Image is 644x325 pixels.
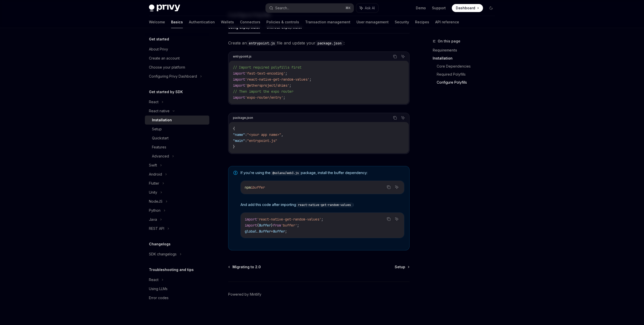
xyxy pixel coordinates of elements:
div: React [149,99,158,105]
a: Configure Polyfills [437,78,499,86]
div: Features [152,144,166,150]
span: npm [245,185,251,190]
span: Buffer [273,229,285,234]
span: import [233,71,245,76]
a: Basics [171,16,183,28]
span: // Then import the expo router [233,89,293,94]
span: { [257,223,259,228]
div: Search... [275,5,289,11]
a: Connectors [240,16,260,28]
span: And add this code after importing : [240,202,404,207]
span: Ask AI [365,6,375,11]
a: Features [145,143,209,152]
span: 'react-native-get-random-values' [257,217,321,222]
button: Ask AI [400,53,406,60]
span: , [281,132,283,137]
a: Powered by Mintlify [228,292,261,297]
div: package.json [233,115,253,121]
button: Ask AI [400,115,406,121]
span: } [271,223,273,228]
a: Setup [395,264,409,269]
span: ; [321,217,323,222]
div: Java [149,216,157,223]
span: i [251,185,253,190]
a: Policies & controls [266,16,299,28]
a: User management [356,16,389,28]
button: Search...⌘K [266,4,354,13]
img: dark logo [149,5,180,12]
a: About Privy [145,45,209,54]
a: Setup [145,125,209,134]
span: If you’re using the package, install the buffer dependency: [240,170,404,176]
button: Ask AI [393,216,400,222]
div: Setup [152,126,162,132]
h5: Troubleshooting and tips [149,267,194,273]
span: : [245,132,247,137]
code: entrypoint.js [247,40,277,46]
a: Choose your platform [145,63,209,72]
h5: Changelogs [149,241,171,247]
span: Buffer [259,229,271,234]
div: Error codes [149,295,169,301]
div: REST API [149,226,164,232]
a: Recipes [415,16,429,28]
code: @solana/web3.js [270,171,301,176]
a: Required Polyfills [437,70,499,78]
span: 'react-native-get-random-values' [245,77,309,82]
a: API reference [435,16,459,28]
button: Copy the contents from the code block [385,216,392,222]
a: Welcome [149,16,165,28]
a: Requirements [433,46,499,54]
span: ; [309,77,311,82]
span: : [245,138,247,143]
span: import [233,95,245,100]
a: Authentication [189,16,215,28]
span: 'buffer' [281,223,297,228]
div: Android [149,171,162,177]
span: "entrypoint.js" [247,138,277,143]
button: Ask AI [393,184,400,190]
span: ; [297,223,299,228]
span: 'fast-text-encoding' [245,71,285,76]
div: Swift [149,162,157,168]
span: ⌘ K [345,6,351,10]
div: Python [149,207,160,213]
button: Copy the contents from the code block [392,115,398,121]
a: Quickstart [145,134,209,143]
button: Ask AI [356,4,378,13]
div: entrypoint.js [233,53,252,60]
a: Error codes [145,293,209,302]
div: React [149,277,158,283]
div: Advanced [152,153,169,159]
div: Unity [149,189,157,195]
a: Transaction management [305,16,350,28]
button: Copy the contents from the code block [392,53,398,60]
span: '@ethersproject/shims' [245,83,289,88]
span: Dashboard [456,6,475,11]
span: . [257,229,259,234]
span: import [233,77,245,82]
a: Installation [433,54,499,62]
div: React native [149,108,170,114]
a: Demo [416,6,426,11]
div: Installation [152,117,172,123]
span: ; [289,83,291,88]
span: } [233,144,235,149]
div: Choose your platform [149,64,185,70]
span: "main" [233,138,245,143]
span: Setup [395,264,405,269]
div: NodeJS [149,198,163,204]
a: Installation [145,116,209,125]
code: react-native-get-random-values [296,202,353,207]
h5: Get started by SDK [149,89,183,95]
a: Support [432,6,446,11]
span: ; [285,229,287,234]
span: Migrating to 2.0 [232,264,261,269]
button: Copy the contents from the code block [385,184,392,190]
span: = [271,229,273,234]
h5: Get started [149,36,169,42]
div: Quickstart [152,135,169,141]
a: Create an account [145,54,209,63]
span: Create an file and update your : [228,39,410,46]
svg: Note [233,171,237,175]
